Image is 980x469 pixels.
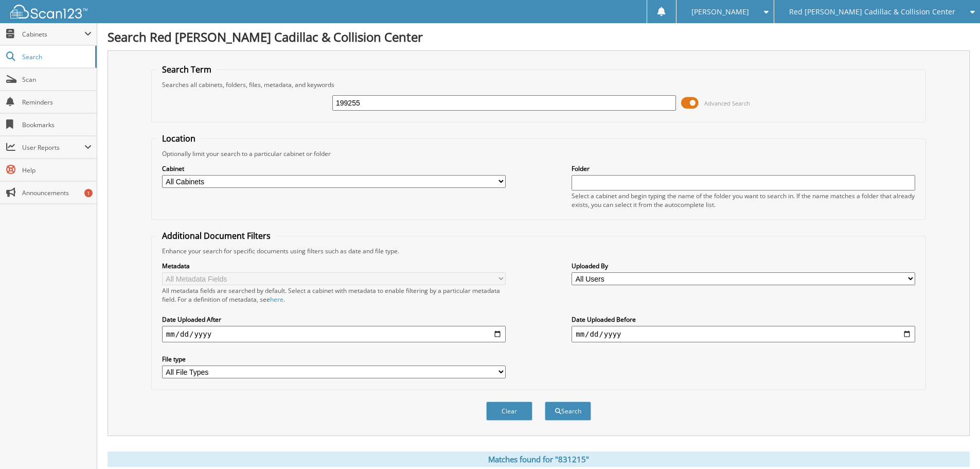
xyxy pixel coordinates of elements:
[22,30,84,39] span: Cabinets
[157,230,276,241] legend: Additional Document Filters
[157,64,217,75] legend: Search Term
[572,164,915,173] label: Folder
[704,99,750,107] span: Advanced Search
[22,98,92,107] span: Reminders
[270,295,283,304] a: here
[162,164,506,173] label: Cabinet
[572,262,915,270] label: Uploaded By
[108,451,970,467] div: Matches found for "831215"
[162,315,506,324] label: Date Uploaded After
[22,120,92,129] span: Bookmarks
[22,166,92,175] span: Help
[572,326,915,342] input: end
[157,149,920,158] div: Optionally limit your search to a particular cabinet or folder
[22,188,92,197] span: Announcements
[157,133,201,144] legend: Location
[486,402,532,421] button: Clear
[22,143,84,152] span: User Reports
[162,355,506,363] label: File type
[691,9,749,15] span: [PERSON_NAME]
[157,80,920,89] div: Searches all cabinets, folders, files, metadata, and keywords
[84,189,93,197] div: 1
[789,9,955,15] span: Red [PERSON_NAME] Cadillac & Collision Center
[22,53,90,61] span: Search
[162,286,506,304] div: All metadata fields are searched by default. Select a cabinet with metadata to enable filtering b...
[572,192,915,209] div: Select a cabinet and begin typing the name of the folder you want to search in. If the name match...
[545,402,591,421] button: Search
[108,28,970,45] h1: Search Red [PERSON_NAME] Cadillac & Collision Center
[572,315,915,324] label: Date Uploaded Before
[22,75,92,84] span: Scan
[162,326,506,342] input: start
[10,5,87,19] img: scan123-logo-white.svg
[157,247,920,255] div: Enhance your search for specific documents using filters such as date and file type.
[162,262,506,270] label: Metadata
